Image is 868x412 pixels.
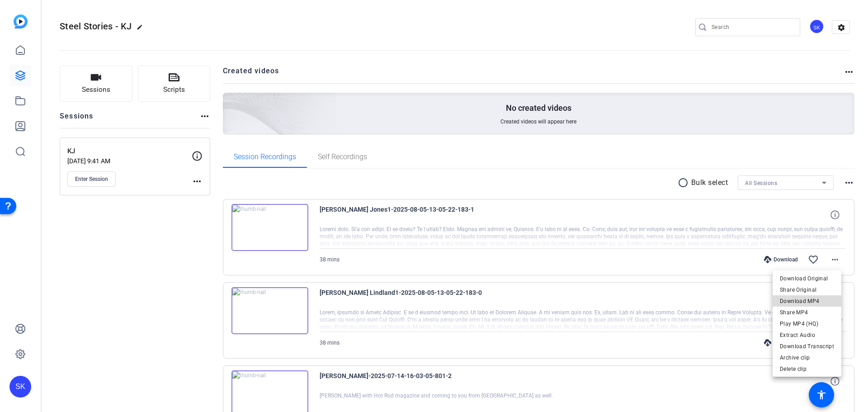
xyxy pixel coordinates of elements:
[780,352,834,363] span: Archive clip
[780,296,834,307] span: Download MP4
[780,318,834,329] span: Play MP4 (HQ)
[780,284,834,295] span: Share Original
[780,273,834,284] span: Download Original
[780,341,834,352] span: Download Transcript
[780,364,834,374] span: Delete clip
[780,330,834,341] span: Extract Audio
[780,307,834,318] span: Share MP4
